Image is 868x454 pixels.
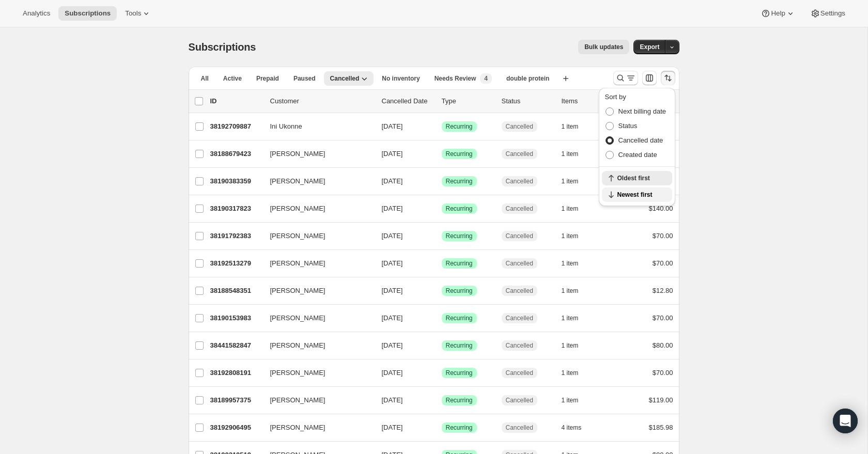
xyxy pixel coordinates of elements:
[506,74,549,83] span: double protein
[562,424,582,432] span: 4 items
[562,366,590,380] button: 1 item
[382,424,403,431] span: [DATE]
[562,122,579,131] span: 1 item
[562,174,590,189] button: 1 item
[653,287,673,294] span: $12.80
[506,396,533,404] span: Cancelled
[210,311,673,325] div: 38190153983[PERSON_NAME][DATE]SuccessRecurringCancelled1 item$70.00
[210,174,673,189] div: 38190383359[PERSON_NAME][DATE]SuccessRecurringCancelled1 item$98.00
[270,422,326,433] span: [PERSON_NAME]
[270,96,374,106] p: Customer
[210,340,262,351] p: 38441582847
[562,341,579,350] span: 1 item
[270,231,326,241] span: [PERSON_NAME]
[210,147,673,161] div: 38188679423[PERSON_NAME][DATE]SuccessRecurringCancelled1 item$140.00
[210,258,262,269] p: 38192513279
[256,74,279,83] span: Prepaid
[382,177,403,185] span: [DATE]
[210,256,673,271] div: 38192513279[PERSON_NAME][DATE]SuccessRecurringCancelled1 item$70.00
[446,369,473,377] span: Recurring
[446,396,473,404] span: Recurring
[435,74,476,83] span: Needs Review
[382,74,420,83] span: No inventory
[210,201,673,216] div: 38190317823[PERSON_NAME][DATE]SuccessRecurringCancelled1 item$140.00
[562,229,590,243] button: 1 item
[653,314,673,322] span: $70.00
[189,41,256,53] span: Subscriptions
[562,314,579,322] span: 1 item
[210,422,262,433] p: 38192906495
[17,6,56,21] button: Analytics
[446,259,473,268] span: Recurring
[270,176,326,186] span: [PERSON_NAME]
[210,231,262,241] p: 38191792383
[264,283,367,299] button: [PERSON_NAME]
[264,337,367,354] button: [PERSON_NAME]
[330,74,360,83] span: Cancelled
[264,365,367,381] button: [PERSON_NAME]
[613,71,638,85] button: Search and filter results
[605,93,626,101] span: Sort by
[382,122,403,130] span: [DATE]
[602,171,672,185] button: Oldest first
[270,121,302,132] span: Ini Ukonne
[653,341,673,349] span: $80.00
[804,6,851,21] button: Settings
[633,40,665,54] button: Export
[210,96,262,106] p: ID
[578,40,629,54] button: Bulk updates
[264,255,367,272] button: [PERSON_NAME]
[506,424,533,432] span: Cancelled
[771,9,785,18] span: Help
[210,149,262,159] p: 38188679423
[210,313,262,323] p: 38190153983
[584,43,623,51] span: Bulk updates
[382,314,403,322] span: [DATE]
[446,177,473,185] span: Recurring
[446,314,473,322] span: Recurring
[653,232,673,240] span: $70.00
[264,173,367,190] button: [PERSON_NAME]
[820,9,845,18] span: Settings
[562,96,613,106] div: Items
[210,121,262,132] p: 38192709887
[618,136,663,144] span: Cancelled date
[210,229,673,243] div: 38191792383[PERSON_NAME][DATE]SuccessRecurringCancelled1 item$70.00
[446,341,473,350] span: Recurring
[562,256,590,271] button: 1 item
[270,313,326,323] span: [PERSON_NAME]
[270,203,326,214] span: [PERSON_NAME]
[382,205,403,212] span: [DATE]
[562,150,579,158] span: 1 item
[210,420,673,435] div: 38192906495[PERSON_NAME][DATE]SuccessRecurringCancelled4 items$185.98
[382,259,403,267] span: [DATE]
[264,419,367,436] button: [PERSON_NAME]
[506,205,533,213] span: Cancelled
[833,409,858,433] div: Open Intercom Messenger
[210,395,262,405] p: 38189957375
[618,151,657,159] span: Created date
[562,284,590,298] button: 1 item
[210,96,673,106] div: IDCustomerCancelled DateTypeStatusItemsTotal
[264,118,367,135] button: Ini Ukonne
[642,71,657,85] button: Customize table column order and visibility
[506,369,533,377] span: Cancelled
[562,420,593,435] button: 4 items
[562,259,579,268] span: 1 item
[382,341,403,349] span: [DATE]
[382,287,403,294] span: [DATE]
[210,203,262,214] p: 38190317823
[210,119,673,134] div: 38192709887Ini Ukonne[DATE]SuccessRecurringCancelled1 item$70.00
[502,96,553,106] p: Status
[562,369,579,377] span: 1 item
[446,287,473,295] span: Recurring
[506,259,533,268] span: Cancelled
[557,71,574,86] button: Create new view
[65,9,111,18] span: Subscriptions
[562,177,579,185] span: 1 item
[506,122,533,131] span: Cancelled
[270,368,326,378] span: [PERSON_NAME]
[210,338,673,353] div: 38441582847[PERSON_NAME][DATE]SuccessRecurringCancelled1 item$80.00
[653,369,673,377] span: $70.00
[506,177,533,185] span: Cancelled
